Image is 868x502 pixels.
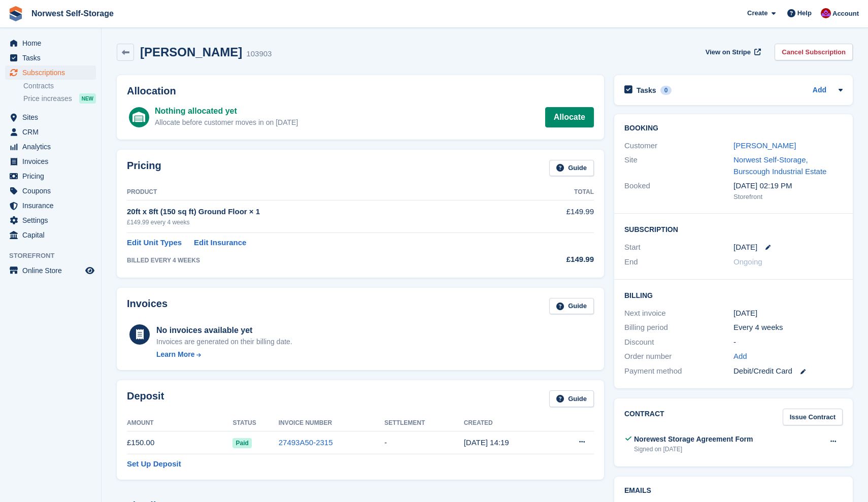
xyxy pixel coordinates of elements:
span: View on Stripe [706,47,751,57]
span: Insurance [22,198,83,213]
span: Create [747,8,767,18]
span: Settings [22,213,83,227]
span: Pricing [22,169,83,183]
span: Capital [22,228,83,242]
a: [PERSON_NAME] [733,141,796,150]
span: Tasks [22,51,83,65]
h2: Deposit [127,390,164,407]
a: Edit Unit Types [127,237,182,249]
a: Allocate [545,107,594,127]
a: Preview store [84,264,96,277]
a: 27493A50-2315 [279,438,333,447]
span: Analytics [22,140,83,154]
span: Home [22,36,83,50]
a: menu [5,125,96,139]
span: Ongoing [733,257,762,266]
h2: Pricing [127,160,161,177]
h2: Subscription [624,224,843,234]
img: stora-icon-8386f47178a22dfd0bd8f6a31ec36ba5ce8667c1dd55bd0f319d3a0aa187defe.svg [8,6,23,21]
time: 2025-09-08 00:00:00 UTC [733,242,757,253]
div: - [733,337,843,348]
a: menu [5,65,96,80]
a: menu [5,154,96,169]
a: menu [5,51,96,65]
a: menu [5,184,96,198]
a: menu [5,140,96,154]
div: Customer [624,140,733,152]
div: Norewest Storage Agreement Form [634,434,753,445]
th: Created [464,415,552,431]
div: [DATE] 02:19 PM [733,180,843,192]
a: Edit Insurance [194,237,246,249]
h2: Allocation [127,85,594,97]
th: Invoice Number [279,415,385,431]
th: Settlement [384,415,463,431]
a: Norwest Self-Storage [27,5,118,22]
div: Next invoice [624,308,733,319]
div: Learn More [156,349,194,360]
div: Nothing allocated yet [155,105,298,117]
div: [DATE] [733,308,843,319]
div: Discount [624,337,733,348]
time: 2025-08-27 13:19:49 UTC [464,438,509,447]
a: Norwest Self-Storage, Burscough Industrial Estate [733,155,826,176]
div: 20ft x 8ft (150 sq ft) Ground Floor × 1 [127,206,514,218]
span: Sites [22,110,83,124]
a: menu [5,263,96,278]
img: Daniel Grensinger [821,8,831,18]
a: Guide [549,160,594,177]
a: Issue Contract [783,409,843,425]
th: Amount [127,415,232,431]
a: Price increases NEW [23,93,96,104]
a: menu [5,228,96,242]
h2: Contract [624,409,664,425]
th: Status [232,415,278,431]
div: Start [624,242,733,253]
a: View on Stripe [702,44,763,60]
div: Signed on [DATE] [634,445,753,454]
div: End [624,256,733,268]
h2: Invoices [127,298,168,315]
a: Guide [549,298,594,315]
div: Invoices are generated on their billing date. [156,337,292,347]
div: 0 [660,86,672,95]
td: £149.99 [514,200,594,232]
span: CRM [22,125,83,139]
a: Add [813,85,826,96]
a: Learn More [156,349,292,360]
span: Invoices [22,154,83,169]
div: Site [624,154,733,177]
a: Cancel Subscription [775,44,853,60]
div: £149.99 every 4 weeks [127,218,514,227]
a: menu [5,198,96,213]
div: Booked [624,180,733,202]
h2: Tasks [637,86,656,95]
h2: Billing [624,290,843,300]
a: menu [5,213,96,227]
span: Coupons [22,184,83,198]
div: Payment method [624,365,733,377]
div: Every 4 weeks [733,322,843,333]
span: Online Store [22,263,83,278]
a: Set Up Deposit [127,458,181,470]
a: menu [5,110,96,124]
div: £149.99 [514,254,594,265]
span: Help [797,8,812,18]
div: No invoices available yet [156,324,292,337]
div: 103903 [246,48,272,60]
div: Allocate before customer moves in on [DATE] [155,117,298,128]
div: BILLED EVERY 4 WEEKS [127,256,514,265]
td: £150.00 [127,431,232,454]
a: menu [5,169,96,183]
a: Contracts [23,81,96,91]
span: Subscriptions [22,65,83,80]
div: Order number [624,351,733,362]
th: Product [127,184,514,200]
td: - [384,431,463,454]
span: Account [832,9,859,19]
span: Paid [232,438,251,448]
div: Debit/Credit Card [733,365,843,377]
span: Storefront [9,251,101,261]
h2: Emails [624,487,843,495]
div: Billing period [624,322,733,333]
